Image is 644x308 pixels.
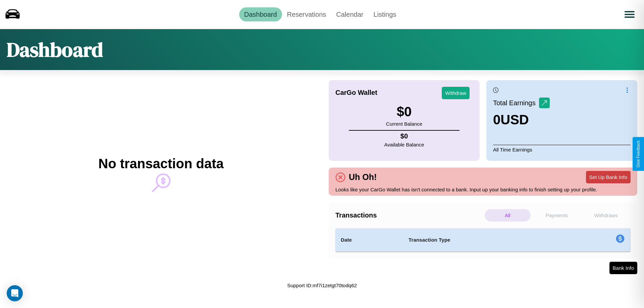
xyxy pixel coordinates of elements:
[386,119,422,128] p: Current Balance
[384,132,424,140] h4: $ 0
[386,104,422,119] h3: $ 0
[331,7,368,21] a: Calendar
[583,209,629,222] p: Withdraws
[7,36,103,63] h1: Dashboard
[442,87,470,99] button: Withdraw
[409,236,561,244] h4: Transaction Type
[335,211,483,219] h4: Transactions
[384,140,424,149] p: Available Balance
[368,7,401,21] a: Listings
[98,156,223,171] h2: No transaction data
[609,262,637,274] button: Bank Info
[287,281,357,290] p: Support ID: mf7i1zetgt70todq62
[239,7,282,21] a: Dashboard
[335,89,377,97] h4: CarGo Wallet
[493,97,539,109] p: Total Earnings
[586,171,631,183] button: Set Up Bank Info
[620,5,639,24] button: Open menu
[493,112,550,127] h3: 0 USD
[341,236,398,244] h4: Date
[345,172,380,182] h4: Uh Oh!
[493,145,631,154] p: All Time Earnings
[534,209,580,222] p: Payments
[335,185,631,194] p: Looks like your CarGo Wallet has isn't connected to a bank. Input up your banking info to finish ...
[282,7,331,21] a: Reservations
[636,140,641,168] div: Give Feedback
[7,285,23,301] div: Open Intercom Messenger
[335,228,631,252] table: simple table
[485,209,531,222] p: All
